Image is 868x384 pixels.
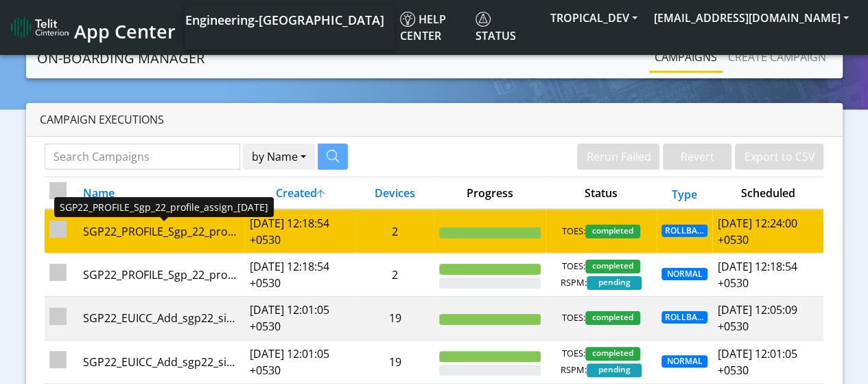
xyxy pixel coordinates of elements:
a: Your current platform instance [185,5,384,33]
button: [EMAIL_ADDRESS][DOMAIN_NAME] [646,5,857,30]
button: Export to CSV [735,144,823,170]
div: SGP22_EUICC_Add_sgp22_sim_[DATE] [83,354,240,370]
span: completed [585,260,640,273]
span: Help center [400,12,446,43]
a: App Center [11,13,174,43]
span: [DATE] 12:05:09 +0530 [717,302,797,334]
span: RSPM: [561,363,587,377]
a: Help center [395,5,470,49]
span: pending [587,276,642,290]
a: Create campaign [723,43,832,71]
span: [DATE] 12:24:00 +0530 [717,216,797,247]
td: 2 [356,209,434,253]
td: 2 [356,253,434,296]
th: Devices [356,177,434,210]
img: logo-telit-cinterion-gw-new.png [11,16,69,38]
span: NORMAL [661,268,707,280]
div: SGP22_EUICC_Add_sgp22_sim_[DATE] [83,310,240,326]
span: TOES: [562,347,585,361]
th: Progress [434,177,545,210]
th: Status [546,177,657,210]
a: Campaigns [649,43,723,71]
td: [DATE] 12:01:05 +0530 [245,297,356,340]
span: Status [476,12,516,43]
th: Scheduled [712,177,823,210]
span: TOES: [562,311,585,325]
span: completed [585,347,640,361]
a: On-Boarding Manager [37,45,204,72]
span: completed [585,225,640,238]
td: [DATE] 12:01:05 +0530 [245,340,356,383]
span: NORMAL [661,355,707,368]
span: ROLLBACK [661,311,707,324]
input: Search Campaigns [45,144,240,170]
div: SGP22_PROFILE_Sgp_22_profile_assign_[DATE] [54,197,274,217]
div: SGP22_PROFILE_Sgp_22_profile_assign_[DATE] [83,267,240,283]
th: Created [245,177,356,210]
img: knowledge.svg [400,12,415,27]
button: TROPICAL_DEV [542,5,646,30]
td: [DATE] 12:18:54 +0530 [245,253,356,296]
span: TOES: [562,225,585,238]
span: completed [585,311,640,325]
span: [DATE] 12:01:05 +0530 [717,346,797,378]
th: Name [78,177,244,210]
span: App Center [74,19,176,44]
td: [DATE] 12:18:54 +0530 [245,209,356,253]
a: Status [470,5,542,49]
span: [DATE] 12:18:54 +0530 [717,259,797,291]
img: status.svg [476,12,491,27]
button: Revert [663,144,731,170]
button: by Name [243,144,315,170]
div: Campaign Executions [26,103,843,137]
td: 19 [356,340,434,383]
span: pending [587,363,642,377]
button: Rerun Failed [577,144,659,170]
td: 19 [356,297,434,340]
span: ROLLBACK [661,225,707,237]
div: SGP22_PROFILE_Sgp_22_profile_assign_[DATE] [83,223,240,240]
span: RSPM: [561,276,587,290]
th: Type [657,177,712,210]
span: Engineering-[GEOGRAPHIC_DATA] [185,12,384,28]
span: TOES: [562,260,585,273]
